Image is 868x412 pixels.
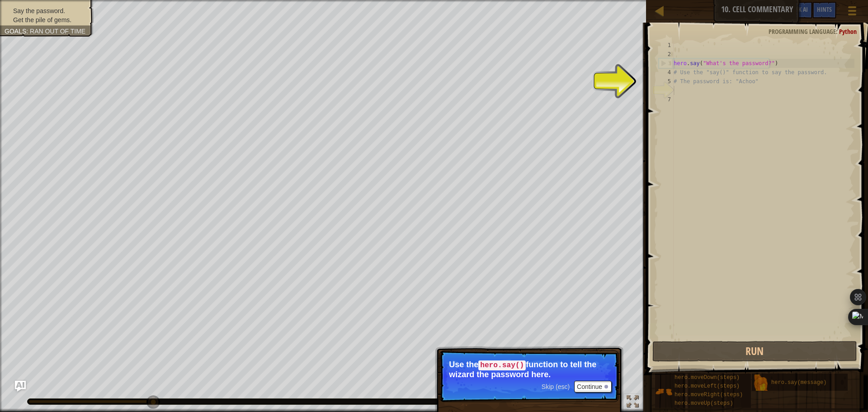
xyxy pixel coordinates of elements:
div: 2 [659,50,674,59]
span: Skip (esc) [542,383,570,390]
code: hero.say() [478,360,526,370]
button: Continue [574,381,612,393]
span: Ran out of time [30,28,85,35]
div: 1 [659,41,674,50]
button: Ask AI [15,381,26,392]
span: hero.moveRight(steps) [675,392,743,398]
span: Get the pile of gems. [13,16,71,24]
img: portrait.png [655,383,672,400]
span: : [26,28,30,35]
span: Python [839,27,857,36]
button: Ask AI [788,2,812,19]
span: Hints [817,5,832,14]
div: 6 [659,86,674,95]
div: 5 [659,77,674,86]
span: Goals [5,28,26,35]
li: Get the pile of gems. [5,15,87,24]
span: : [836,27,839,36]
span: hero.moveDown(steps) [675,374,740,381]
span: Say the password. [13,7,65,14]
p: Use the function to tell the wizard the password here. [449,360,609,379]
img: portrait.png [752,374,769,392]
span: Ask AI [793,5,808,14]
button: Show game menu [841,2,863,23]
li: Say the password. [5,6,87,15]
div: 3 [659,59,674,68]
div: 7 [659,95,674,104]
span: hero.moveUp(steps) [675,400,733,407]
div: 4 [659,68,674,77]
span: hero.say(message) [771,379,826,386]
button: Run [652,341,857,362]
span: Programming language [769,27,836,36]
span: hero.moveLeft(steps) [675,383,740,389]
